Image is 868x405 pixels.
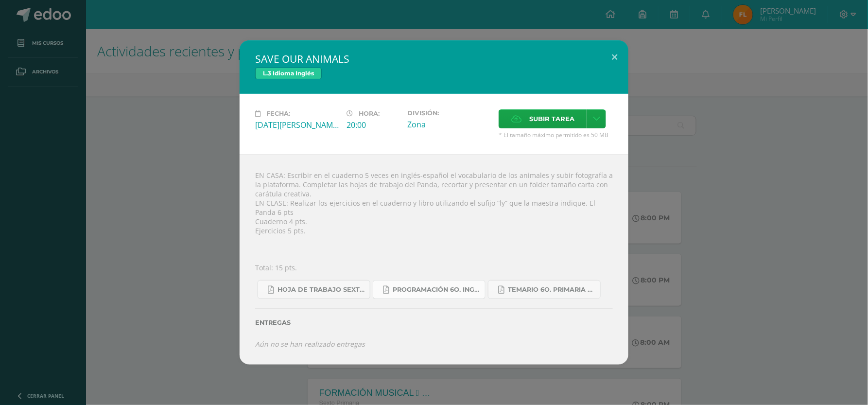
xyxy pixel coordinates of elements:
a: Hoja de trabajo SEXTO1.pdf [258,280,370,299]
div: 20:00 [347,120,399,130]
a: Programación 6o. Inglés A.pdf [373,280,486,299]
a: Temario 6o. primaria 4-2025.pdf [488,280,601,299]
span: Temario 6o. primaria 4-2025.pdf [508,286,595,294]
span: Subir tarea [529,110,574,128]
div: [DATE][PERSON_NAME] [255,120,339,130]
span: Programación 6o. Inglés A.pdf [393,286,480,294]
span: Fecha: [266,110,290,117]
button: Close (Esc) [601,40,628,73]
div: Zona [407,119,491,130]
span: L.3 Idioma Inglés [255,68,322,79]
h2: SAVE OUR ANIMALS [255,52,613,66]
i: Aún no se han realizado entregas [255,339,365,349]
span: Hoja de trabajo SEXTO1.pdf [278,286,365,294]
label: Entregas [255,319,613,326]
label: División: [407,109,491,117]
span: Hora: [359,110,380,117]
div: EN CASA: Escribir en el cuaderno 5 veces en inglés-español el vocabulario de los animales y subir... [240,155,628,364]
span: * El tamaño máximo permitido es 50 MB [499,131,613,139]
